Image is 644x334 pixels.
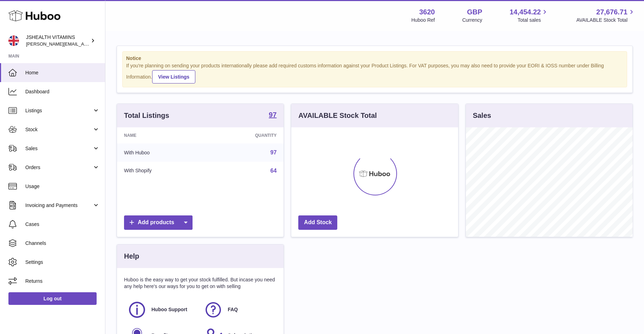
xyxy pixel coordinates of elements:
[151,306,187,313] span: Huboo Support
[596,7,627,17] span: 27,676.71
[25,240,100,247] span: Channels
[25,126,92,133] span: Stock
[228,306,238,313] span: FAQ
[8,35,19,46] img: francesca@jshealthvitamins.com
[576,7,636,24] a: 27,676.71 AVAILABLE Stock Total
[117,162,207,180] td: With Shopify
[509,7,549,24] a: 14,454.22 Total sales
[473,111,491,120] h3: Sales
[128,300,197,319] a: Huboo Support
[126,62,623,83] div: If you're planning on sending your products internationally please add required customs informati...
[25,164,92,171] span: Orders
[25,202,92,209] span: Invoicing and Payments
[419,7,435,17] strong: 3620
[25,221,100,228] span: Cases
[124,111,169,120] h3: Total Listings
[26,41,141,47] span: [PERSON_NAME][EMAIL_ADDRESS][DOMAIN_NAME]
[117,143,207,162] td: With Huboo
[25,259,100,266] span: Settings
[411,17,435,24] div: Huboo Ref
[124,276,277,290] p: Huboo is the easy way to get your stock fulfilled. But incase you need any help here's our ways f...
[126,55,623,62] strong: Notice
[269,111,277,118] strong: 97
[271,149,277,155] a: 97
[25,88,100,95] span: Dashboard
[25,278,100,285] span: Returns
[271,168,277,174] a: 64
[269,111,277,120] a: 97
[518,17,549,24] span: Total sales
[8,292,97,305] a: Log out
[124,252,139,261] h3: Help
[25,107,92,114] span: Listings
[25,145,92,152] span: Sales
[509,7,541,17] span: 14,454.22
[462,17,482,24] div: Currency
[298,215,337,230] a: Add Stock
[467,7,482,17] strong: GBP
[117,127,207,143] th: Name
[25,69,100,76] span: Home
[207,127,284,143] th: Quantity
[26,34,89,47] div: JSHEALTH VITAMINS
[152,70,195,83] a: View Listings
[25,183,100,190] span: Usage
[204,300,273,319] a: FAQ
[576,17,636,24] span: AVAILABLE Stock Total
[298,111,377,120] h3: AVAILABLE Stock Total
[124,215,193,230] a: Add products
